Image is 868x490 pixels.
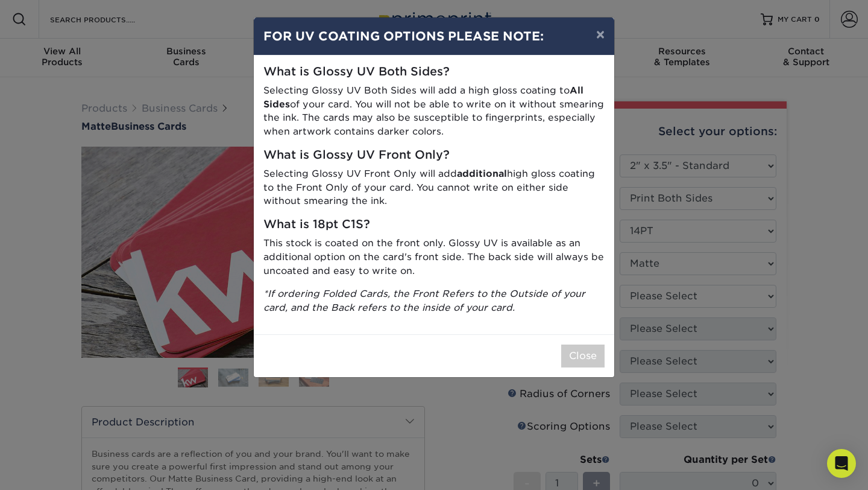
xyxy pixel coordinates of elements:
button: Close [561,345,605,367]
i: *If ordering Folded Cards, the Front Refers to the Outside of your card, and the Back refers to t... [263,288,585,313]
h4: FOR UV COATING OPTIONS PLEASE NOTE: [263,27,605,45]
button: × [587,17,614,51]
h5: What is 18pt C1S? [263,218,605,232]
h5: What is Glossy UV Front Only? [263,148,605,162]
div: Open Intercom Messenger [827,449,856,478]
h5: What is Glossy UV Both Sides? [263,65,605,79]
strong: All Sides [263,84,583,110]
p: This stock is coated on the front only. Glossy UV is available as an additional option on the car... [263,237,605,278]
p: Selecting Glossy UV Front Only will add high gloss coating to the Front Only of your card. You ca... [263,167,605,208]
strong: additional [457,168,507,179]
p: Selecting Glossy UV Both Sides will add a high gloss coating to of your card. You will not be abl... [263,84,605,139]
